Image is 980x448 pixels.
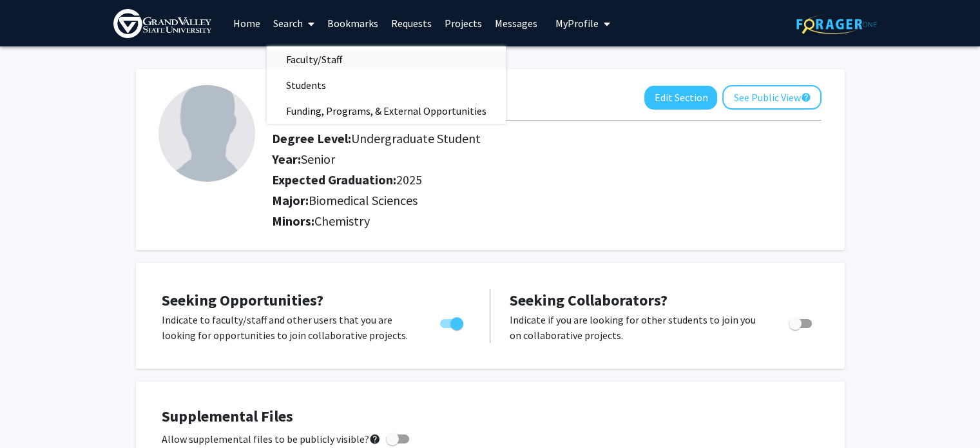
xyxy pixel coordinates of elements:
[267,46,361,72] span: Faculty/Staff
[267,75,506,95] a: Students
[227,1,267,46] a: Home
[510,312,764,343] p: Indicate if you are looking for other students to join you on collaborative projects.
[267,72,345,98] span: Students
[321,1,385,46] a: Bookmarks
[800,90,811,105] mat-icon: help
[385,1,438,46] a: Requests
[113,9,211,38] img: Grand Valley State University Logo
[722,85,821,110] button: See Public View
[369,431,381,447] mat-icon: help
[267,98,506,124] span: Funding, Programs, & External Opportunities
[435,312,470,331] div: Toggle
[267,50,506,69] a: Faculty/Staff
[438,1,488,46] a: Projects
[272,131,733,146] h2: Degree Level:
[309,192,418,208] span: Biomedical Sciences
[510,290,668,310] span: Seeking Collaborators?
[272,172,733,188] h2: Expected Graduation:
[162,407,819,426] h4: Supplemental Files
[162,431,381,447] span: Allow supplemental files to be publicly visible?
[10,390,55,438] iframe: Chat
[301,151,335,167] span: Senior
[488,1,544,46] a: Messages
[272,193,821,208] h2: Major:
[796,14,877,34] img: ForagerOne Logo
[783,312,819,331] div: Toggle
[314,213,370,229] span: Chemistry
[644,86,717,110] button: Edit Section
[267,101,506,121] a: Funding, Programs, & External Opportunities
[272,213,821,229] h2: Minors:
[162,290,323,310] span: Seeking Opportunities?
[351,130,481,146] span: Undergraduate Student
[162,312,416,343] p: Indicate to faculty/staff and other users that you are looking for opportunities to join collabor...
[267,1,321,46] a: Search
[555,17,599,30] span: My Profile
[272,151,733,167] h2: Year:
[396,171,422,188] span: 2025
[159,85,255,182] img: Profile Picture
